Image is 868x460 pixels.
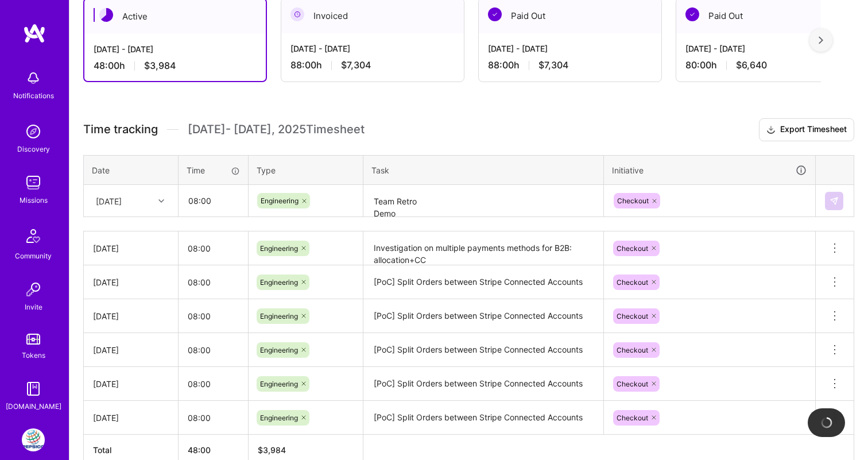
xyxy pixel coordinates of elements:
div: Tokens [22,349,45,361]
div: [DATE] [93,412,169,424]
span: Checkout [617,312,648,320]
img: teamwork [22,171,45,194]
div: [DATE] - [DATE] [488,42,652,55]
div: [DOMAIN_NAME] [6,400,61,412]
div: Initiative [612,164,807,177]
span: Checkout [617,413,648,422]
span: Engineering [261,196,299,205]
div: [DATE] [93,378,169,390]
span: Engineering [260,312,298,320]
input: HH:MM [179,233,248,264]
input: HH:MM [179,403,248,433]
span: [DATE] - [DATE] , 2025 Timesheet [188,122,365,137]
div: 80:00 h [685,59,850,71]
img: logo [23,23,46,44]
th: Date [84,155,179,185]
img: loading [820,416,833,429]
th: Task [363,155,604,185]
span: $7,304 [538,59,568,71]
img: guide book [22,377,45,400]
img: Invoiced [290,7,304,21]
span: Checkout [617,244,648,253]
textarea: Team Retro Demo resolved issues on splitting payments [365,186,602,217]
div: [DATE] [93,310,169,322]
span: $ 3,984 [258,445,286,455]
input: HH:MM [179,335,248,365]
span: Engineering [260,380,298,388]
img: discovery [22,120,45,143]
div: [DATE] - [DATE] [94,43,257,55]
span: Engineering [260,244,298,253]
textarea: [PoC] Split Orders between Stripe Connected Accounts [365,300,602,332]
div: Community [15,250,52,262]
span: Checkout [617,196,649,205]
img: bell [22,67,45,90]
input: HH:MM [179,185,247,216]
div: Missions [20,194,48,206]
textarea: [PoC] Split Orders between Stripe Connected Accounts [365,402,602,434]
th: Type [249,155,363,185]
img: right [819,36,823,44]
div: [DATE] - [DATE] [685,42,850,55]
img: Invite [22,278,45,301]
img: Paid Out [685,7,699,21]
i: icon Download [766,124,776,136]
span: Checkout [617,278,648,287]
span: Engineering [260,278,298,287]
span: $6,640 [736,59,767,71]
span: Checkout [617,346,648,354]
textarea: [PoC] Split Orders between Stripe Connected Accounts [365,368,602,400]
img: Active [99,8,113,22]
div: 88:00 h [488,59,652,71]
textarea: [PoC] Split Orders between Stripe Connected Accounts [365,334,602,366]
div: Notifications [13,90,54,102]
div: 48:00 h [94,60,257,72]
span: Engineering [260,413,298,422]
input: HH:MM [179,267,248,297]
span: $3,984 [144,60,176,72]
input: HH:MM [179,301,248,331]
img: PepsiCo: SodaStream Intl. 2024 AOP [22,428,45,451]
button: Export Timesheet [759,118,854,141]
img: tokens [26,334,40,345]
textarea: [PoC] Split Orders between Stripe Connected Accounts [365,266,602,298]
span: Time tracking [83,122,158,137]
a: PepsiCo: SodaStream Intl. 2024 AOP [19,428,48,451]
div: Time [187,164,240,176]
div: Invite [25,301,42,313]
img: Community [20,222,47,250]
textarea: Investigation on multiple payments methods for B2B: allocation+CC [365,233,602,264]
div: [DATE] - [DATE] [290,42,455,55]
div: [DATE] [93,276,169,288]
div: [DATE] [96,195,122,207]
span: Checkout [617,380,648,388]
div: Discovery [17,143,50,155]
div: [DATE] [93,242,169,254]
img: Submit [830,196,839,206]
img: Paid Out [488,7,502,21]
i: icon Chevron [158,198,164,204]
div: 88:00 h [290,59,455,71]
input: HH:MM [179,369,248,399]
div: [DATE] [93,344,169,356]
div: null [825,192,844,210]
span: Engineering [260,346,298,354]
span: $7,304 [341,59,371,71]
